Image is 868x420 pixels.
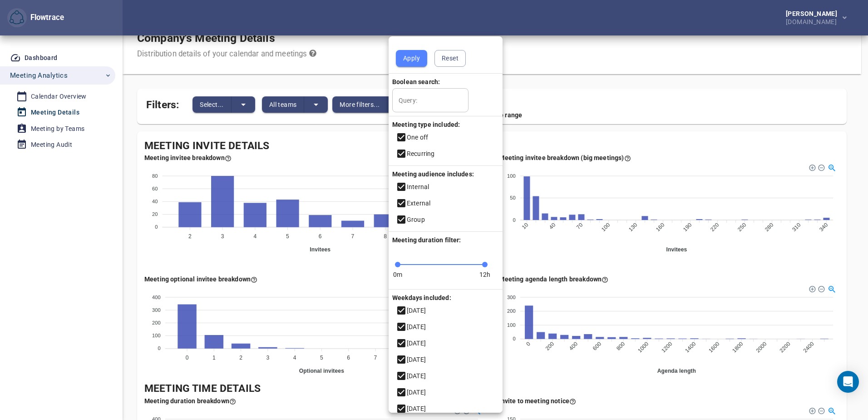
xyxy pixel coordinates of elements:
[837,371,859,393] div: Open Intercom Messenger
[434,50,466,67] button: Reset
[389,170,474,178] span: Meeting audience includes:
[479,270,490,279] span: 12h
[389,129,503,145] li: One off
[389,294,451,301] span: Weekdays included:
[389,302,503,319] li: [DATE]
[393,270,402,279] span: 0m
[389,145,503,162] li: Recurring
[389,236,461,244] span: Meeting duration filter:
[389,384,503,400] li: [DATE]
[389,335,503,351] li: [DATE]
[389,319,503,335] li: [DATE]
[396,50,427,67] button: Apply
[442,53,459,64] span: Reset
[389,211,503,228] li: Group
[389,78,440,85] span: Boolean search:
[389,351,503,368] li: [DATE]
[389,179,503,195] li: Internal
[389,121,460,128] span: Meeting type included:
[403,53,420,64] span: Apply
[389,400,503,417] li: [DATE]
[389,368,503,384] li: [DATE]
[389,195,503,211] li: External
